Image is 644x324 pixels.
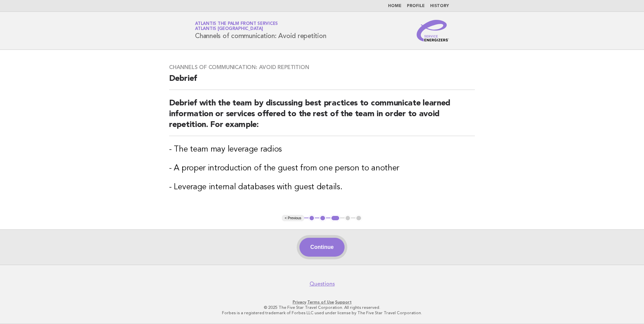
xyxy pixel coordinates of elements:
[310,281,335,287] a: Questions
[319,215,326,222] button: 2
[299,238,344,257] button: Continue
[293,300,306,304] a: Privacy
[307,300,334,304] a: Terms of Use
[335,300,352,304] a: Support
[169,98,475,136] h2: Debrief with the team by discussing best practices to communicate learned information or services...
[169,64,475,71] h3: Channels of communication: Avoid repetition
[116,310,528,316] p: Forbes is a registered trademark of Forbes LLC used under license by The Five Star Travel Corpora...
[195,22,278,31] a: Atlantis The Palm Front ServicesAtlantis [GEOGRAPHIC_DATA]
[430,4,449,8] a: History
[195,22,326,39] h1: Channels of communication: Avoid repetition
[195,27,263,31] span: Atlantis [GEOGRAPHIC_DATA]
[330,215,340,222] button: 3
[309,215,315,222] button: 1
[169,182,475,193] h3: - Leverage internal databases with guest details.
[417,20,449,41] img: Service Energizers
[407,4,425,8] a: Profile
[116,299,528,305] p: · ·
[169,163,475,174] h3: - A proper introduction of the guest from one person to another
[169,144,475,155] h3: - The team may leverage radios
[282,215,304,222] button: < Previous
[116,305,528,310] p: © 2025 The Five Star Travel Corporation. All rights reserved.
[169,73,475,90] h2: Debrief
[388,4,401,8] a: Home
